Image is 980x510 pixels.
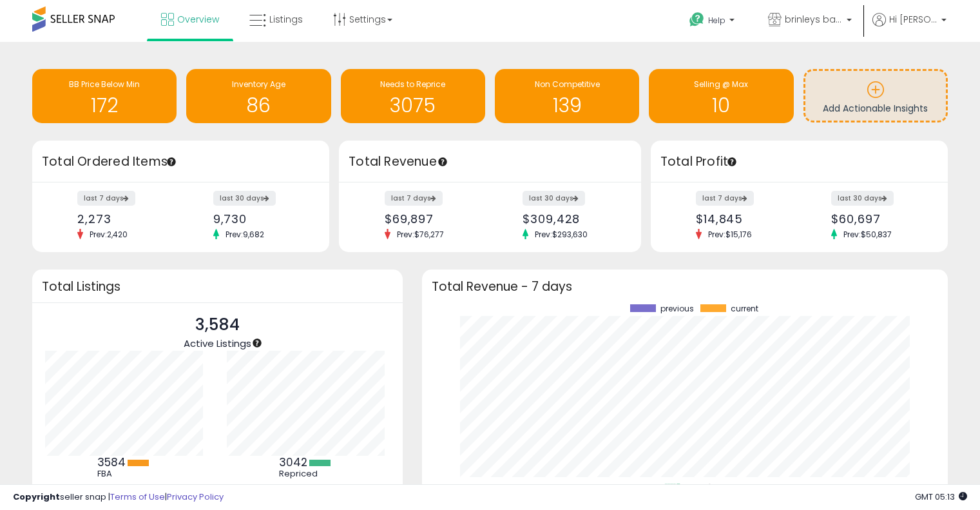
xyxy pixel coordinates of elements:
[347,95,479,116] h1: 3075
[831,191,894,206] label: last 30 days
[349,153,631,171] h3: Total Revenue
[269,13,303,26] span: Listings
[696,191,754,206] label: last 7 days
[77,191,135,206] label: last 7 days
[535,79,600,90] span: Non Competitive
[385,212,481,226] div: $69,897
[186,69,331,123] a: Inventory Age 86
[696,212,789,226] div: $14,845
[726,156,738,168] div: Tooltip anchor
[110,491,165,503] a: Terms of Use
[97,482,104,497] b: 0
[708,15,725,26] span: Help
[69,79,140,90] span: BB Price Below Min
[193,95,324,116] h1: 86
[837,229,898,240] span: Prev: $50,837
[13,491,60,503] strong: Copyright
[42,153,320,171] h3: Total Ordered Items
[528,229,594,240] span: Prev: $293,630
[679,2,747,42] a: Help
[689,12,705,28] i: Get Help
[785,13,843,26] span: brinleys bargains
[915,491,967,503] span: 2025-08-15 05:13 GMT
[655,95,787,116] h1: 10
[872,13,946,42] a: Hi [PERSON_NAME]
[694,79,748,90] span: Selling @ Max
[83,229,134,240] span: Prev: 2,420
[649,69,793,123] a: Selling @ Max 10
[437,156,448,168] div: Tooltip anchor
[432,282,938,291] h3: Total Revenue - 7 days
[97,469,155,479] div: FBA
[166,156,177,168] div: Tooltip anchor
[385,191,443,206] label: last 7 days
[219,229,271,240] span: Prev: 9,682
[279,482,300,497] b: 542
[184,313,251,337] p: 3,584
[823,102,928,115] span: Add Actionable Insights
[702,229,758,240] span: Prev: $15,176
[660,304,694,313] span: previous
[177,13,219,26] span: Overview
[523,212,619,226] div: $309,428
[501,95,633,116] h1: 139
[805,71,946,121] a: Add Actionable Insights
[279,455,307,470] b: 3042
[213,212,307,226] div: 9,730
[167,491,224,503] a: Privacy Policy
[731,304,758,313] span: current
[232,79,285,90] span: Inventory Age
[495,69,639,123] a: Non Competitive 139
[32,69,177,123] a: BB Price Below Min 172
[380,79,445,90] span: Needs to Reprice
[77,212,171,226] div: 2,273
[42,282,393,291] h3: Total Listings
[184,337,251,350] span: Active Listings
[251,337,263,349] div: Tooltip anchor
[39,95,170,116] h1: 172
[660,153,938,171] h3: Total Profit
[889,13,937,26] span: Hi [PERSON_NAME]
[341,69,485,123] a: Needs to Reprice 3075
[213,191,276,206] label: last 30 days
[279,469,337,479] div: Repriced
[13,491,224,504] div: seller snap | |
[831,212,925,226] div: $60,697
[97,455,126,470] b: 3584
[390,229,450,240] span: Prev: $76,277
[523,191,585,206] label: last 30 days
